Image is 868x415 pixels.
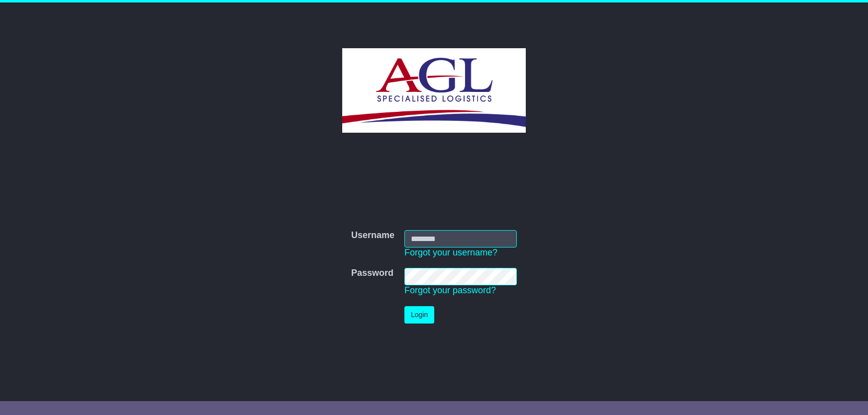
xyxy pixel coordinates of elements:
[342,48,526,133] img: AGL SPECIALISED LOGISTICS
[404,248,497,257] a: Forgot your username?
[404,306,434,324] button: Login
[351,268,393,279] label: Password
[404,285,496,295] a: Forgot your password?
[351,230,394,241] label: Username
